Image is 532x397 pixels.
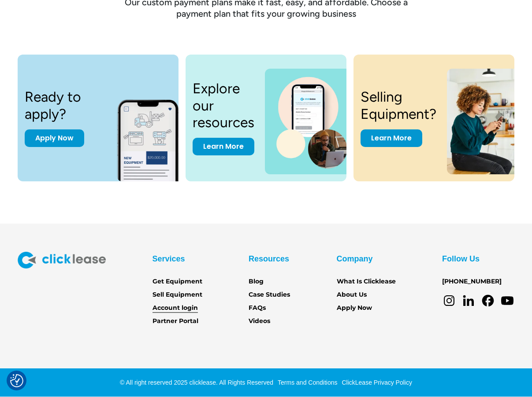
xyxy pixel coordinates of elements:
h3: Ready to apply? [25,88,110,122]
a: Apply Now [25,129,84,147]
a: Videos [249,316,270,326]
button: Consent Preferences [10,374,23,387]
img: Clicklease logo [18,252,106,268]
a: FAQs [249,303,266,313]
a: Blog [249,277,264,287]
a: Partner Portal [153,316,198,326]
img: a photo of a man on a laptop and a cell phone [265,69,351,174]
a: Terms and Conditions [275,379,337,386]
div: Follow Us [442,252,480,266]
a: [PHONE_NUMBER] [442,277,502,287]
a: About Us [337,290,367,300]
a: ClickLease Privacy Policy [339,379,412,386]
div: © All right reserved 2025 clicklease. All Rights Reserved [120,378,273,387]
a: Account login [153,303,198,313]
a: Learn More [193,138,254,155]
div: Company [337,252,373,266]
a: Sell Equipment [153,290,202,300]
a: Case Studies [249,290,290,300]
img: Revisit consent button [10,374,23,387]
a: What Is Clicklease [337,277,396,287]
img: New equipment quote on the screen of a smart phone [117,90,194,181]
a: Get Equipment [153,277,202,287]
a: Learn More [361,129,422,147]
div: Resources [249,252,289,266]
h3: Selling Equipment? [361,88,436,122]
h3: Explore our resources [193,80,254,131]
div: Services [153,252,185,266]
a: Apply Now [337,303,372,313]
